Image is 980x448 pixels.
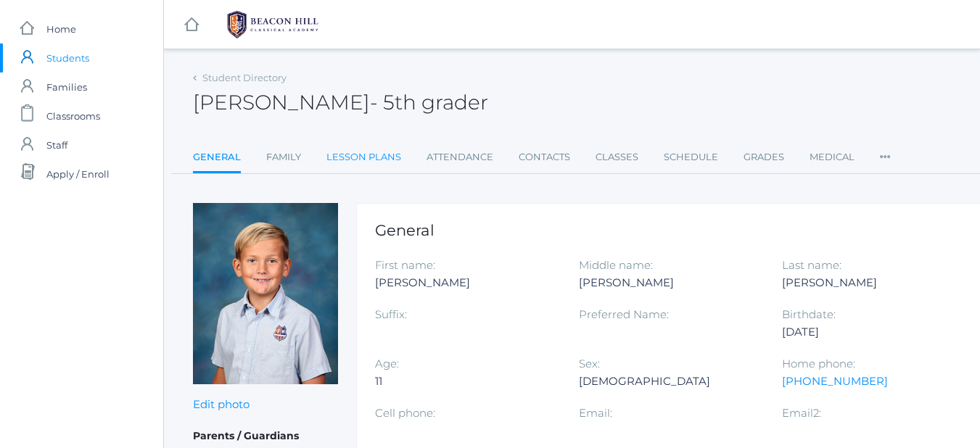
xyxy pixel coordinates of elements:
div: [DEMOGRAPHIC_DATA] [579,373,761,390]
span: Students [46,43,89,72]
a: Edit photo [193,397,250,411]
a: Grades [744,143,784,172]
img: BHCALogos-05-308ed15e86a5a0abce9b8dd61676a3503ac9727e845dece92d48e8588c001991.png [218,7,327,43]
a: Lesson Plans [326,143,401,172]
a: General [193,143,241,174]
label: First name: [375,258,435,272]
span: Families [46,72,87,101]
span: Apply / Enroll [46,159,110,188]
div: [PERSON_NAME] [782,274,964,291]
a: Attendance [427,143,493,172]
label: Sex: [579,357,600,370]
span: - 5th grader [370,90,488,115]
label: Preferred Name: [579,307,669,321]
h2: [PERSON_NAME] [193,91,488,114]
span: Staff [46,130,67,159]
label: Cell phone: [375,406,435,420]
a: Classes [596,143,638,172]
div: 11 [375,373,557,390]
label: Middle name: [579,258,653,272]
a: Schedule [664,143,718,172]
div: [DATE] [782,323,964,341]
span: Classrooms [46,101,100,130]
label: Age: [375,357,399,370]
a: Family [266,143,301,172]
label: Home phone: [782,357,855,370]
a: Student Directory [202,72,287,83]
label: Email2: [782,406,821,420]
span: Home [46,14,76,43]
img: Peter Laubacher [193,203,338,384]
label: Birthdate: [782,307,836,321]
label: Last name: [782,258,841,272]
a: Medical [810,143,855,172]
label: Suffix: [375,307,407,321]
label: Email: [579,406,612,420]
a: Contacts [519,143,570,172]
div: [PERSON_NAME] [579,274,761,291]
div: [PERSON_NAME] [375,274,557,291]
a: [PHONE_NUMBER] [782,374,888,388]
